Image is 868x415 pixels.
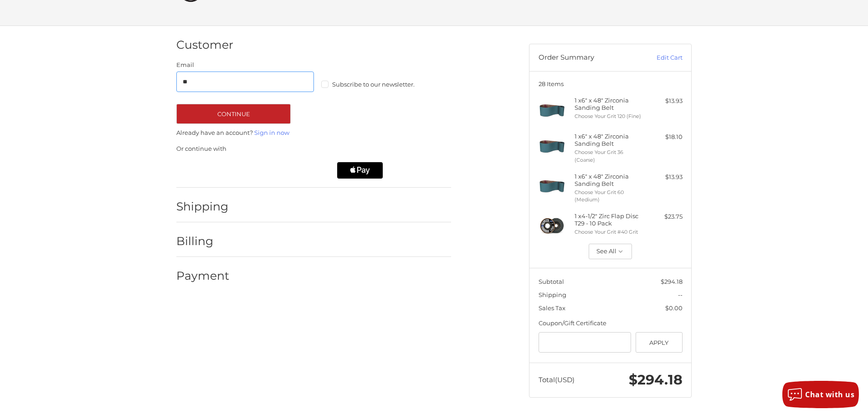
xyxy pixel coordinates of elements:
span: $294.18 [661,278,683,285]
button: Chat with us [782,381,859,408]
h4: 1 x 6" x 48" Zirconia Sanding Belt [575,173,644,188]
div: $18.10 [647,133,683,142]
h4: 1 x 4-1/2" Zirc Flap Disc T29 - 10 Pack [575,212,644,227]
div: $13.93 [647,173,683,182]
button: See All [589,244,632,259]
h4: 1 x 6" x 48" Zirconia Sanding Belt [575,133,644,148]
h3: Order Summary [539,53,637,62]
button: Apply [636,332,683,353]
p: Already have an account? [176,128,451,138]
label: Email [176,61,314,70]
p: Or continue with [176,144,451,154]
h2: Shipping [176,200,230,214]
span: Shipping [539,291,566,298]
span: -- [678,291,683,298]
span: Chat with us [805,389,854,400]
span: $294.18 [629,371,683,388]
span: $0.00 [665,304,683,312]
iframe: PayPal-paypal [174,162,247,179]
li: Choose Your Grit 36 (Coarse) [575,149,644,164]
h2: Payment [176,269,230,283]
div: Coupon/Gift Certificate [539,319,683,328]
div: $13.93 [647,97,683,106]
li: Choose Your Grit #40 Grit [575,228,644,236]
span: Total (USD) [539,375,575,384]
a: Edit Cart [637,53,683,62]
li: Choose Your Grit 60 (Medium) [575,189,644,204]
span: Sales Tax [539,304,565,312]
h3: 28 Items [539,80,683,87]
span: Subscribe to our newsletter. [332,81,415,88]
div: $23.75 [647,212,683,221]
h2: Customer [176,38,233,52]
a: Sign in now [254,129,289,136]
span: Subtotal [539,278,564,285]
li: Choose Your Grit 120 (Fine) [575,113,644,120]
h4: 1 x 6" x 48" Zirconia Sanding Belt [575,97,644,112]
input: Gift Certificate or Coupon Code [539,332,632,353]
button: Continue [176,104,291,124]
h2: Billing [176,234,230,248]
